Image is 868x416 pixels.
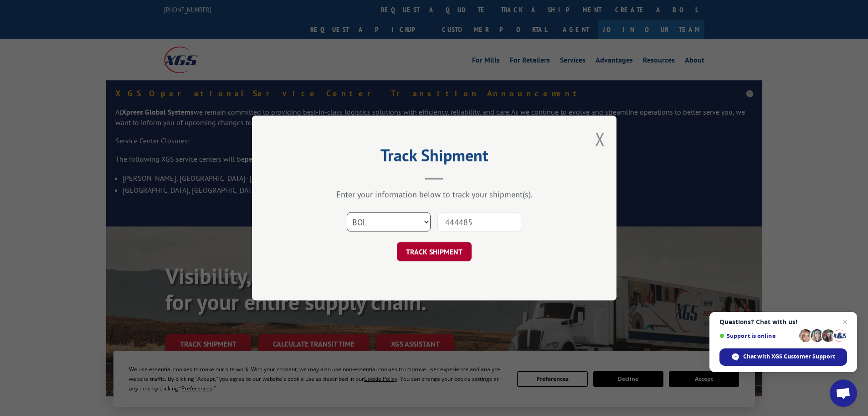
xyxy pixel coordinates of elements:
button: Close modal [595,127,605,151]
button: TRACK SHIPMENT [397,242,472,261]
span: Support is online [719,332,796,339]
a: Open chat [830,379,857,407]
div: Enter your information below to track your shipment(s). [298,189,571,200]
span: Questions? Chat with us! [719,318,847,326]
span: Chat with XGS Customer Support [743,353,835,361]
span: Chat with XGS Customer Support [719,348,847,366]
h2: Track Shipment [298,149,571,166]
input: Number(s) [437,212,521,232]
